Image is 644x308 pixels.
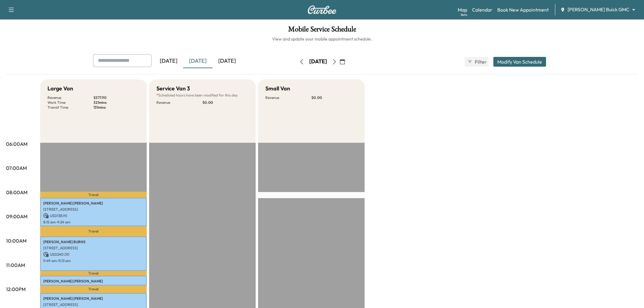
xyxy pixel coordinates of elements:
[40,226,147,236] p: Travel
[311,95,357,100] p: $ 0.00
[93,95,139,100] p: $ 577.90
[47,95,93,100] p: Revenue
[40,192,147,198] p: Travel
[43,240,144,244] p: [PERSON_NAME] BURNS
[475,58,486,65] span: Filter
[309,58,327,65] div: [DATE]
[43,207,144,212] p: [STREET_ADDRESS]
[43,252,144,257] p: USD 240.00
[472,6,492,13] a: Calendar
[493,57,546,67] button: Modify Van Schedule
[568,6,629,13] span: [PERSON_NAME] Buick GMC
[307,5,337,14] img: Curbee Logo
[6,140,27,148] p: 06:00AM
[6,237,26,244] p: 10:00AM
[43,246,144,250] p: [STREET_ADDRESS]
[461,12,467,17] div: Beta
[47,84,73,93] h5: Large Van
[6,26,638,36] h1: Mobile Service Schedule
[43,302,144,307] p: [STREET_ADDRESS]
[43,220,144,225] p: 8:15 am - 9:24 am
[6,213,27,220] p: 09:00AM
[43,213,144,219] p: USD 138.95
[43,296,144,301] p: [PERSON_NAME] [PERSON_NAME]
[6,261,25,269] p: 11:00AM
[154,54,183,68] div: [DATE]
[47,100,93,105] p: Work Time
[6,36,638,42] h6: View and update your mobile appointment schedule.
[43,279,144,284] p: [PERSON_NAME] [PERSON_NAME]
[43,285,144,290] p: [STREET_ADDRESS][PERSON_NAME]
[265,84,290,93] h5: Small Van
[156,100,202,105] p: Revenue
[47,105,93,110] p: Transit Time
[265,95,311,100] p: Revenue
[93,105,139,110] p: 131 mins
[43,258,144,263] p: 9:49 am - 11:13 am
[497,6,549,13] a: Book New Appointment
[40,285,147,293] p: Travel
[212,54,242,68] div: [DATE]
[6,189,27,196] p: 08:00AM
[156,93,248,98] p: Scheduled hours have been modified for this day
[458,6,467,13] a: MapBeta
[6,164,27,172] p: 07:00AM
[202,100,248,105] p: $ 0.00
[183,54,212,68] div: [DATE]
[40,271,147,276] p: Travel
[156,84,190,93] h5: Service Van 3
[465,57,488,67] button: Filter
[6,285,26,293] p: 12:00PM
[93,100,139,105] p: 321 mins
[43,201,144,206] p: [PERSON_NAME] [PERSON_NAME]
